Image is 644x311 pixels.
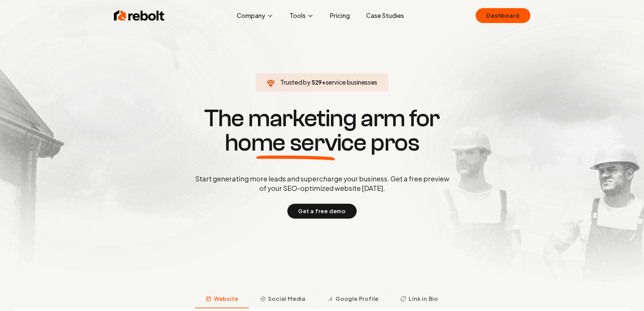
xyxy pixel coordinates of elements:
[249,291,316,308] button: Social Media
[194,174,451,193] p: Start generating more leads and supercharge your business. Get a free preview of your SEO-optimiz...
[287,204,357,219] button: Get a free demo
[361,9,409,22] a: Case Studies
[231,9,279,22] button: Company
[311,77,322,87] span: 529
[114,9,165,22] img: Rebolt Logo
[225,131,366,155] span: home service
[326,78,378,86] span: service businesses
[214,295,238,303] span: Website
[336,295,379,303] span: Google Profile
[284,9,319,22] button: Tools
[325,9,355,22] a: Pricing
[476,8,530,23] a: Dashboard
[389,291,449,308] button: Link in Bio
[322,78,326,86] span: +
[280,78,310,86] span: Trusted by
[409,295,438,303] span: Link in Bio
[268,295,306,303] span: Social Media
[195,291,249,308] button: Website
[316,291,389,308] button: Google Profile
[160,106,484,155] h1: The marketing arm for pros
